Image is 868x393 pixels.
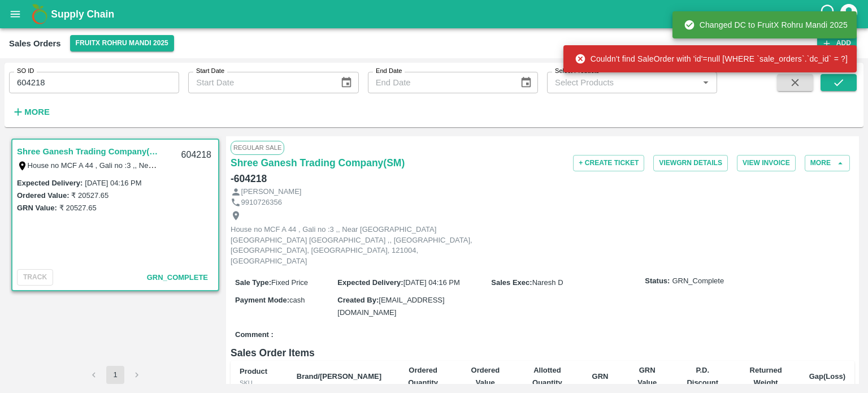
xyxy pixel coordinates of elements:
button: page 1 [106,366,124,384]
button: Open [698,75,713,90]
button: + Create Ticket [573,155,644,171]
b: Ordered Value [471,366,500,387]
label: Expected Delivery : [17,179,83,187]
label: Payment Mode : [235,296,289,304]
button: Choose date [336,72,357,93]
button: ViewGRN Details [653,155,728,171]
button: Select DC [70,35,174,51]
b: GRN Value [637,366,657,387]
h6: - 604218 [231,171,267,187]
div: Couldn't find SaleOrder with 'id'=null [WHERE `sale_orders`.`dc_id` = ?] [575,49,848,69]
button: View Invoice [737,155,796,171]
button: More [805,155,850,171]
button: More [9,102,53,122]
b: Returned Weight [750,366,782,387]
div: customer-support [819,4,839,24]
p: 9910726356 [241,197,282,208]
span: GRN_Complete [147,273,208,282]
div: Sales Orders [9,36,61,51]
div: 604218 [175,142,218,169]
label: Created By : [337,296,379,304]
span: Naresh D [532,278,563,287]
b: Supply Chain [51,8,114,20]
p: House no MCF A 44 , Gali no :3 ,, Near [GEOGRAPHIC_DATA] [GEOGRAPHIC_DATA] [GEOGRAPHIC_DATA] ,, [... [231,224,485,266]
label: ₹ 20527.65 [59,204,97,212]
span: GRN_Complete [672,276,724,287]
input: Select Products [550,75,695,90]
button: open drawer [2,1,28,27]
div: account of current user [839,2,859,26]
label: [DATE] 04:16 PM [85,179,141,187]
a: Supply Chain [51,6,819,22]
label: Ordered Value: [17,191,69,200]
strong: More [24,107,50,116]
nav: pagination navigation [83,366,147,384]
input: End Date [368,72,511,93]
label: Expected Delivery : [337,278,403,287]
b: GRN [592,372,609,381]
label: Sale Type : [235,278,271,287]
label: Status: [645,276,670,287]
b: P.D. Discount [687,366,718,387]
h6: Sales Order Items [231,345,854,361]
div: Changed DC to FruitX Rohru Mandi 2025 [684,15,848,35]
span: Fixed Price [271,278,308,287]
label: House no MCF A 44 , Gali no :3 ,, Near [GEOGRAPHIC_DATA] [GEOGRAPHIC_DATA] [GEOGRAPHIC_DATA] ,, [... [28,161,745,170]
label: End Date [376,67,402,76]
span: cash [289,296,305,304]
a: Shree Ganesh Trading Company(SM) [17,144,158,159]
b: Gap(Loss) [809,372,845,381]
span: Regular Sale [231,141,284,154]
input: Start Date [188,72,331,93]
b: Product [240,367,267,375]
span: [DATE] 04:16 PM [403,278,460,287]
label: Sales Exec : [491,278,532,287]
input: Enter SO ID [9,72,179,93]
label: GRN Value: [17,204,57,212]
b: Ordered Quantity [408,366,438,387]
div: SKU [240,378,279,388]
b: Allotted Quantity [532,366,562,387]
button: Choose date [515,72,537,93]
p: [PERSON_NAME] [241,187,302,197]
label: Select Products [555,67,599,76]
label: Start Date [196,67,224,76]
label: SO ID [17,67,34,76]
img: logo [28,3,51,25]
a: Shree Ganesh Trading Company(SM) [231,155,405,171]
span: [EMAIL_ADDRESS][DOMAIN_NAME] [337,296,444,317]
label: Comment : [235,330,274,340]
b: Brand/[PERSON_NAME] [297,372,381,381]
label: ₹ 20527.65 [71,191,108,200]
